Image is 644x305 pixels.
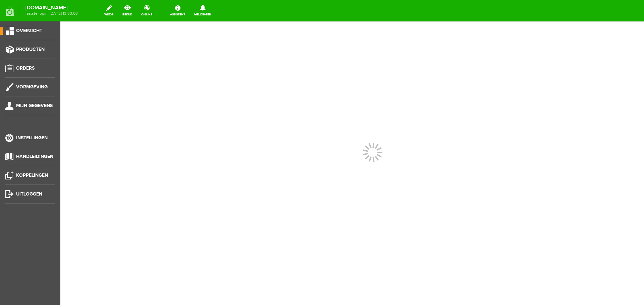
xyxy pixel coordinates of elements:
span: laatste login: [DATE] 13:33:03 [25,12,78,15]
span: Producten [16,47,45,52]
a: Meldingen [190,3,215,18]
span: Handleidingen [16,154,53,159]
strong: [DOMAIN_NAME] [25,6,78,10]
span: Overzicht [16,28,42,33]
span: Vormgeving [16,84,48,90]
a: wijzig [100,3,117,18]
a: online [137,3,156,18]
a: bekijk [118,3,136,18]
span: Instellingen [16,135,48,141]
span: Koppelingen [16,172,48,178]
span: Uitloggen [16,191,42,197]
a: Assistent [166,3,189,18]
span: Orders [16,65,35,71]
span: Mijn gegevens [16,103,53,108]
